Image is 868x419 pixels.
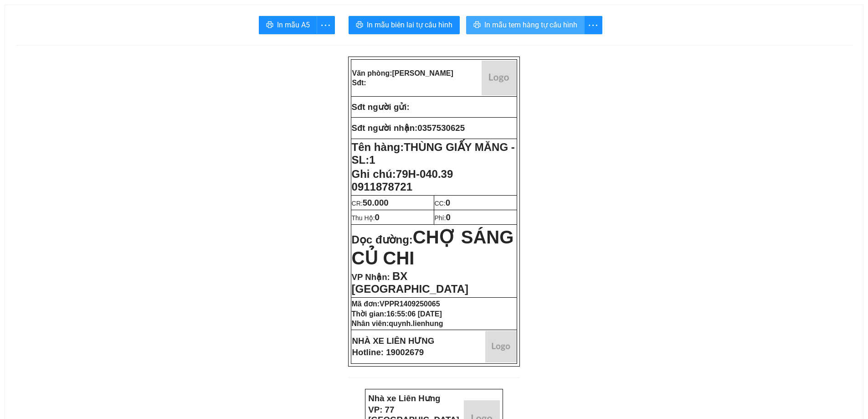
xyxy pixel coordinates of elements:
[473,21,481,30] span: printer
[352,272,390,282] span: VP Nhận:
[435,214,451,222] span: Phí:
[446,198,450,207] span: 0
[389,320,443,327] span: quynh.lienhung
[352,200,389,207] span: CR:
[317,16,335,34] button: more
[585,20,602,31] span: more
[485,331,517,362] img: logo
[435,200,451,207] span: CC:
[352,270,468,295] span: BX [GEOGRAPHIC_DATA]
[259,16,317,34] button: printerIn mẫu A5
[352,123,418,133] strong: Sđt người nhận:
[482,61,516,95] img: logo
[352,320,443,327] strong: Nhân viên:
[352,141,515,166] span: THÙNG GIẤY MĂNG - SL:
[352,233,514,267] strong: Dọc đường:
[380,300,440,308] span: VPPR1409250065
[317,20,334,31] span: more
[352,227,514,268] span: CHỢ SÁNG CỦ CHI
[352,214,380,222] span: Thu Hộ:
[363,198,389,207] span: 50.000
[466,16,585,34] button: printerIn mẫu tem hàng tự cấu hình
[352,102,410,112] strong: Sđt người gửi:
[369,154,375,166] span: 1
[352,300,440,308] strong: Mã đơn:
[392,69,453,77] span: [PERSON_NAME]
[352,168,453,193] span: 79H-040.39 0911878721
[375,212,380,222] span: 0
[266,21,273,30] span: printer
[277,19,310,31] span: In mẫu A5
[352,69,453,77] strong: Văn phòng:
[352,79,366,87] strong: Sđt:
[386,310,442,318] span: 16:55:06 [DATE]
[352,336,435,346] strong: NHÀ XE LIÊN HƯNG
[352,347,424,357] strong: Hotline: 19002679
[368,393,440,403] strong: Nhà xe Liên Hưng
[356,21,363,30] span: printer
[352,141,515,166] strong: Tên hàng:
[584,16,602,34] button: more
[367,19,452,31] span: In mẫu biên lai tự cấu hình
[349,16,460,34] button: printerIn mẫu biên lai tự cấu hình
[352,168,453,193] span: Ghi chú:
[417,123,465,133] span: 0357530625
[446,212,450,222] span: 0
[352,310,442,318] strong: Thời gian:
[484,19,577,31] span: In mẫu tem hàng tự cấu hình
